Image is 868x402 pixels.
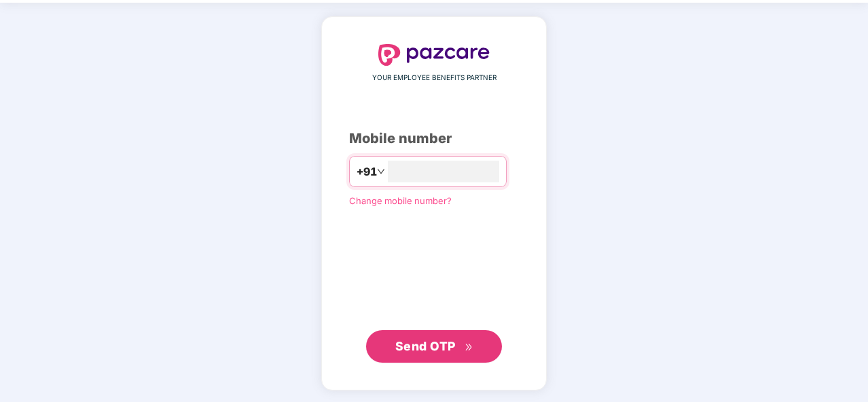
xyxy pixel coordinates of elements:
[366,330,502,363] button: Send OTPdouble-right
[349,128,519,149] div: Mobile number
[357,163,377,180] span: +91
[465,343,473,352] span: double-right
[377,167,385,176] span: down
[372,73,496,83] span: YOUR EMPLOYEE BENEFITS PARTNER
[378,44,490,66] img: logo
[349,195,452,206] a: Change mobile number?
[395,339,456,353] span: Send OTP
